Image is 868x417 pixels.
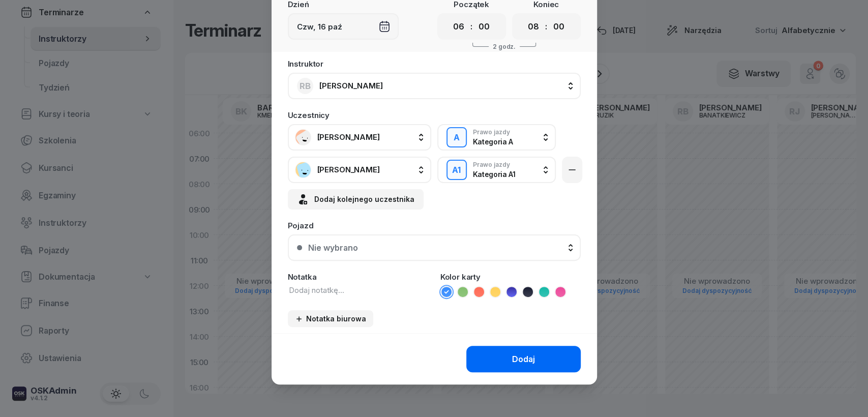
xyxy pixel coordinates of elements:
button: APrawo jazdyKategoria A [437,124,556,151]
button: Nie wybrano [288,234,581,261]
div: Dodaj kolejnego uczestnika [297,193,414,205]
div: : [545,20,547,33]
button: A1Prawo jazdyKategoria A1 [437,157,556,183]
button: Dodaj kolejnego uczestnika [288,189,424,210]
span: RB [300,82,311,91]
span: [PERSON_NAME] [317,165,424,174]
button: Dodaj [466,346,581,372]
div: Notatka biurowa [295,314,366,323]
button: RB[PERSON_NAME] [288,73,581,99]
div: Nie wybrano [308,243,358,253]
span: [PERSON_NAME] [319,81,383,91]
button: Notatka biurowa [288,310,373,327]
span: [PERSON_NAME] [317,133,424,142]
div: Dodaj [512,354,535,364]
div: : [470,20,472,33]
